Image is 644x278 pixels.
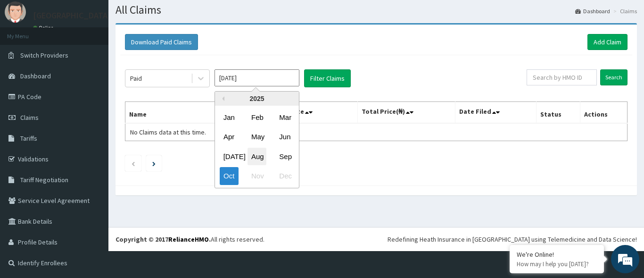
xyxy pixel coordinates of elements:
[275,109,294,126] div: Choose March 2025
[304,69,351,87] button: Filter Claims
[55,81,130,176] span: We're online!
[155,5,177,27] div: Minimize live chat window
[116,235,211,244] strong: Copyright © 2017 .
[215,92,299,106] div: 2025
[215,108,299,186] div: month 2025-10
[220,109,239,126] div: Choose January 2025
[600,69,627,85] input: Search
[215,69,299,86] input: Select Month and Year
[20,134,37,143] span: Tariffs
[33,25,56,31] a: Online
[116,4,637,16] h1: All Claims
[168,235,209,244] a: RelianceHMO
[20,176,68,184] span: Tariff Negotiation
[152,159,156,168] a: Next page
[49,53,158,65] div: Chat with us now
[248,148,266,165] div: Choose August 2025
[455,102,537,124] th: Date Filed
[611,7,637,15] li: Claims
[33,11,111,20] p: [GEOGRAPHIC_DATA]
[580,102,627,124] th: Actions
[20,51,68,59] span: Switch Providers
[17,47,38,71] img: d_794563401_company_1708531726252_794563401
[5,1,26,23] img: User Image
[248,128,266,146] div: Choose May 2025
[20,113,39,122] span: Claims
[275,148,294,165] div: Choose September 2025
[220,128,239,146] div: Choose April 2025
[125,102,252,124] th: Name
[537,102,580,124] th: Status
[587,34,627,50] a: Add Claim
[248,109,266,126] div: Choose February 2025
[275,128,294,146] div: Choose June 2025
[220,148,239,165] div: Choose July 2025
[357,102,455,124] th: Total Price(₦)
[108,227,644,251] footer: All rights reserved.
[388,235,637,244] div: Redefining Heath Insurance in [GEOGRAPHIC_DATA] using Telemedicine and Data Science!
[517,250,597,259] div: We're Online!
[517,260,597,268] p: How may I help you today?
[125,34,198,50] button: Download Paid Claims
[527,69,597,85] input: Search by HMO ID
[220,96,224,101] button: Previous Year
[220,168,239,185] div: Choose October 2025
[130,128,206,136] span: No Claims data at this time.
[20,72,51,80] span: Dashboard
[575,7,610,15] a: Dashboard
[131,159,135,168] a: Previous page
[5,181,180,214] textarea: Type your message and hit 'Enter'
[130,74,142,83] div: Paid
